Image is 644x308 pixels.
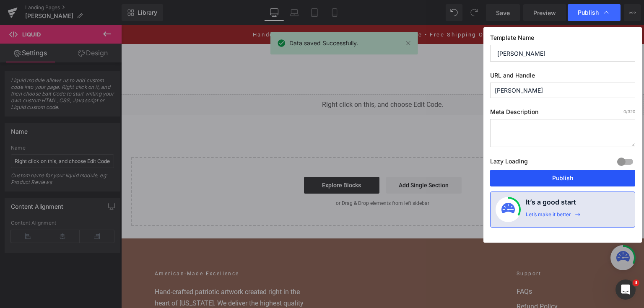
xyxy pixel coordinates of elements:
[490,156,528,170] label: Lazy Loading
[490,108,635,119] label: Meta Description
[623,109,626,114] span: 0
[615,280,636,300] iframe: Intercom live chat
[395,277,489,287] a: Refund Policy
[132,6,391,13] a: Handcrafted in [US_STATE] • 100% American Made • Free Shipping Over $100
[23,175,500,181] p: or Drag & Drop elements from left sidebar
[490,170,635,186] button: Publish
[490,72,635,83] label: URL and Handle
[395,261,489,272] a: FAQs
[526,211,571,222] div: Let’s make it better
[526,197,576,211] h4: It’s a good start
[34,245,193,253] h2: American-Made Excellence
[501,203,515,216] img: onboarding-status.svg
[633,280,639,286] span: 3
[395,245,489,253] h2: Support
[183,152,258,168] a: Explore Blocks
[490,34,635,45] label: Template Name
[34,261,193,295] p: Hand-crafted patriotic artwork created right in the heart of [US_STATE]. We deliver the highest q...
[623,109,635,114] span: /320
[578,9,599,16] span: Publish
[265,152,340,168] a: Add Single Section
